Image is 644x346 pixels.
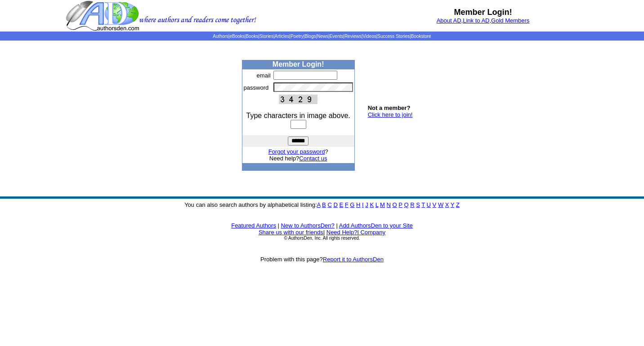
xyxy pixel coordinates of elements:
[416,201,420,208] a: S
[438,201,443,208] a: W
[281,222,335,229] a: New to AuthorsDen?
[339,201,343,208] a: E
[370,201,374,208] a: K
[362,34,376,39] a: Videos
[284,236,360,241] font: © AuthorsDen, Inc. All rights reserved.
[344,34,362,39] a: Reviews
[454,8,512,17] b: Member Login!
[437,17,530,24] font: , ,
[433,201,437,208] a: V
[357,229,385,236] font: |
[279,95,318,104] img: This Is CAPTCHA Image
[304,34,316,39] a: Blogs
[393,201,397,208] a: O
[445,201,449,208] a: X
[376,201,379,208] a: L
[229,34,244,39] a: eBooks
[410,201,414,208] a: R
[368,105,411,111] b: Not a member?
[268,148,328,155] font: ?
[368,111,413,118] a: Click here to join!
[257,72,271,79] font: email
[360,229,385,236] a: Company
[259,229,323,236] a: Share us with our friends
[213,34,228,39] a: Authors
[291,34,304,39] a: Poetry
[437,17,461,24] a: About AD
[317,34,328,39] a: News
[333,201,337,208] a: D
[456,201,460,208] a: Z
[421,201,425,208] a: T
[299,155,327,162] a: Contact us
[365,201,368,208] a: J
[269,155,327,162] font: Need help?
[345,201,349,208] a: F
[275,34,290,39] a: Articles
[268,148,325,155] a: Forgot your password
[231,222,276,229] a: Featured Authors
[213,34,431,39] span: | | | | | | | | | | | |
[451,201,454,208] a: Y
[323,256,384,263] a: Report it to AuthorsDen
[330,34,344,39] a: Events
[356,201,360,208] a: H
[491,17,529,24] a: Gold Members
[323,229,325,236] font: |
[411,34,431,39] a: Bookstore
[362,201,364,208] a: I
[326,229,358,236] a: Need Help?
[273,60,324,68] b: Member Login!
[350,201,354,208] a: G
[259,34,273,39] a: Stories
[278,222,279,229] font: |
[380,201,385,208] a: M
[463,17,489,24] a: Link to AD
[260,256,384,263] font: Problem with this page?
[246,34,258,39] a: Books
[246,112,350,119] font: Type characters in image above.
[398,201,402,208] a: P
[317,201,321,208] a: A
[336,222,337,229] font: |
[244,84,269,91] font: password
[339,222,413,229] a: Add AuthorsDen to your Site
[184,201,460,208] font: You can also search authors by alphabetical listing:
[322,201,326,208] a: B
[387,201,391,208] a: N
[404,201,408,208] a: Q
[327,201,331,208] a: C
[377,34,410,39] a: Success Stories
[427,201,431,208] a: U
